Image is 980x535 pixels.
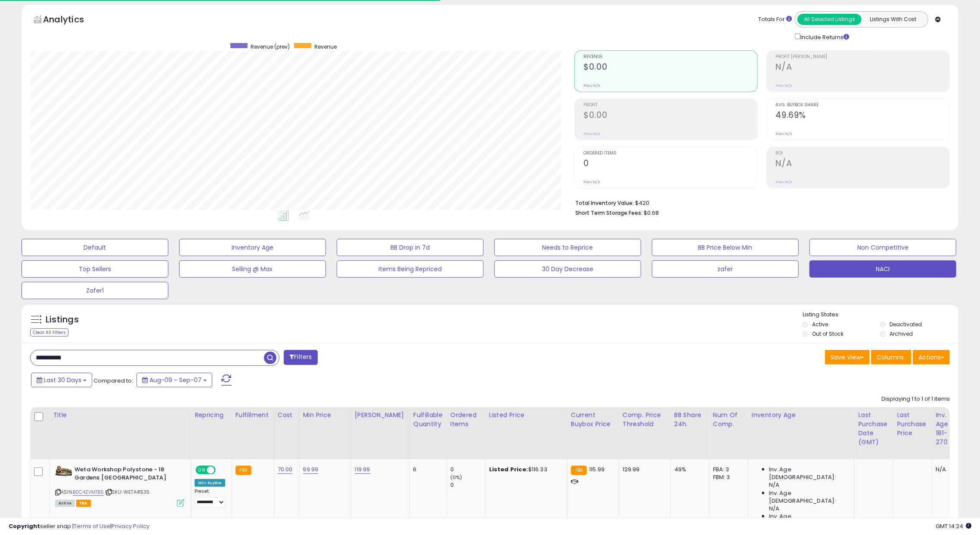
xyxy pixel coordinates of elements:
[812,330,844,337] label: Out of Stock
[861,14,925,25] button: Listings With Cost
[584,158,757,170] h2: 0
[105,489,150,495] span: | SKU: WETA41535
[812,321,828,328] label: Active
[776,131,793,136] small: Prev: N/A
[303,465,319,474] a: 99.99
[871,350,912,365] button: Columns
[55,466,184,506] div: ASIN:
[769,466,848,481] span: Inv. Age [DEMOGRAPHIC_DATA]:
[22,239,168,256] button: Default
[9,523,149,531] div: seller snap | |
[674,466,703,473] div: 49%
[450,411,482,429] div: Ordered Items
[236,466,251,475] small: FBA
[809,260,956,278] button: NACI
[776,103,949,108] span: Avg. Buybox Share
[278,465,293,474] a: 70.00
[494,260,641,278] button: 30 Day Decrease
[355,411,406,420] div: [PERSON_NAME]
[31,373,92,387] button: Last 30 Days
[769,505,779,513] span: N/A
[652,239,799,256] button: BB Price Below Min
[897,411,928,438] div: Last Purchase Price
[73,489,104,496] a: B0C4ZVMTB5
[195,479,225,487] div: Win BuyBox
[769,489,848,505] span: Inv. Age [DEMOGRAPHIC_DATA]:
[576,197,944,207] li: $420
[55,500,75,507] span: All listings currently available for purchase on Amazon
[644,209,659,217] span: $0.68
[881,395,950,403] div: Displaying 1 to 1 of 1 items
[489,465,528,473] b: Listed Price:
[936,522,971,530] span: 2025-10-8 14:24 GMT
[450,466,485,473] div: 0
[196,467,207,474] span: ON
[74,466,179,484] b: Weta Workshop Polystone - 18 Gardens [GEOGRAPHIC_DATA]
[584,62,757,74] h2: $0.00
[413,466,440,473] div: 6
[825,350,870,365] button: Save View
[584,83,601,88] small: Prev: N/A
[195,489,225,508] div: Preset:
[776,83,793,88] small: Prev: N/A
[179,239,326,256] button: Inventory Age
[149,376,202,384] span: Aug-09 - Sep-07
[890,321,922,328] label: Deactivated
[584,103,757,108] span: Profit
[76,500,91,507] span: FBA
[450,474,462,481] small: (0%)
[623,411,667,429] div: Comp. Price Threshold
[877,353,904,362] span: Columns
[674,411,706,429] div: BB Share 24h.
[803,311,958,319] p: Listing States:
[413,411,443,429] div: Fulfillable Quantity
[236,411,270,420] div: Fulfillment
[776,62,949,74] h2: N/A
[337,260,484,278] button: Items Being Repriced
[584,110,757,122] h2: $0.00
[752,411,851,420] div: Inventory Age
[913,350,950,365] button: Actions
[858,411,890,447] div: Last Purchase Date (GMT)
[195,411,228,420] div: Repricing
[713,466,741,473] div: FBA: 3
[55,466,72,476] img: 51if6TdzIoL._SL40_.jpg
[93,377,133,385] span: Compared to:
[136,373,212,387] button: Aug-09 - Sep-07
[936,411,958,447] div: Inv. Age 181-270
[776,55,949,59] span: Profit [PERSON_NAME]
[584,131,601,136] small: Prev: N/A
[337,239,484,256] button: BB Drop in 7d
[576,199,634,207] b: Total Inventory Value:
[571,466,587,475] small: FBA
[46,314,79,326] h5: Listings
[758,15,792,24] div: Totals For
[584,55,757,59] span: Revenue
[776,151,949,156] span: ROI
[314,43,337,50] span: Revenue
[9,522,40,530] strong: Copyright
[44,376,81,384] span: Last 30 Days
[214,467,228,474] span: OFF
[713,411,744,429] div: Num of Comp.
[769,513,848,528] span: Inv. Age [DEMOGRAPHIC_DATA]:
[284,350,317,365] button: Filters
[571,411,615,429] div: Current Buybox Price
[450,481,485,489] div: 0
[652,260,799,278] button: zafer
[713,473,741,481] div: FBM: 3
[22,282,168,299] button: Zafer1
[589,465,605,473] span: 115.99
[576,209,643,216] b: Short Term Storage Fees:
[112,522,149,530] a: Privacy Policy
[355,465,370,474] a: 119.99
[890,330,913,337] label: Archived
[30,328,68,337] div: Clear All Filters
[489,411,564,420] div: Listed Price
[623,466,664,473] div: 129.99
[278,411,296,420] div: Cost
[809,239,956,256] button: Non Competitive
[53,411,187,420] div: Title
[251,43,290,50] span: Revenue (prev)
[22,260,168,278] button: Top Sellers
